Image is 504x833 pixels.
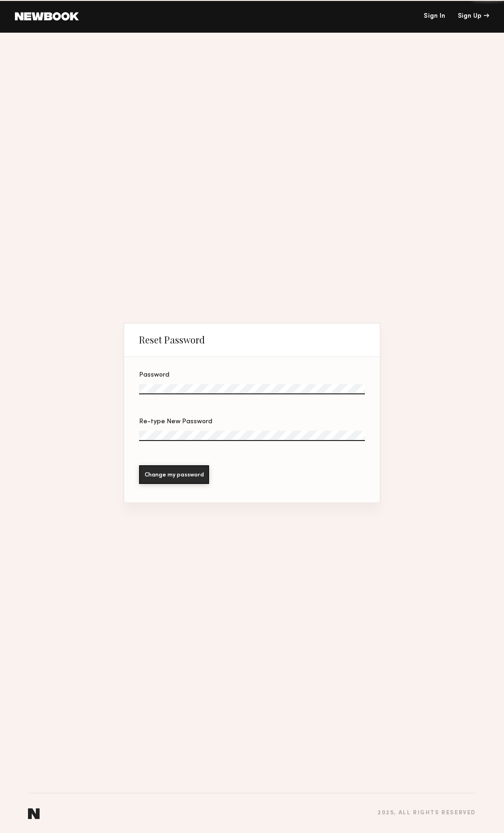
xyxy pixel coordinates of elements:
div: Re-type New Password [139,419,365,425]
input: Password [139,384,365,394]
div: Sign Up [458,13,489,20]
input: Re-type New Password [139,431,365,441]
div: Password [139,372,365,378]
a: Sign In [424,13,445,20]
div: Reset Password [139,334,205,345]
button: Change my password [139,465,209,484]
div: 2025 , all rights reserved [378,810,476,816]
